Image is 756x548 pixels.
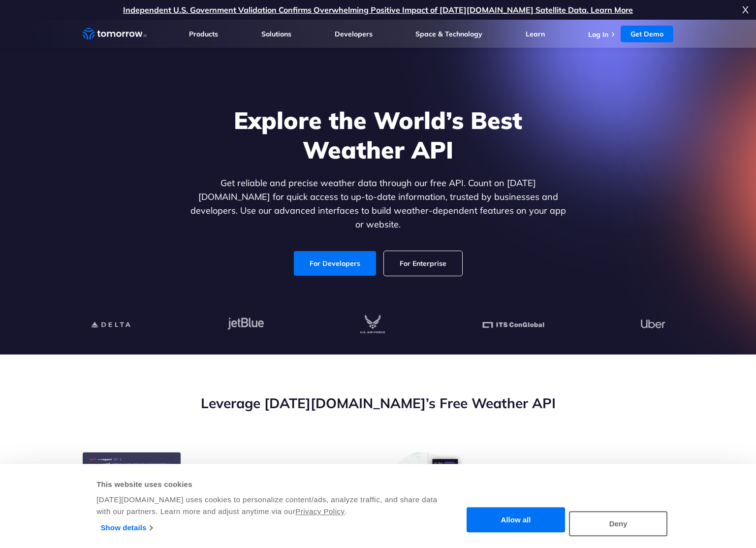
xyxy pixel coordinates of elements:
h2: Leverage [DATE][DOMAIN_NAME]’s Free Weather API [83,394,673,413]
a: Developers [335,30,373,38]
a: Learn [526,30,545,38]
a: Solutions [261,30,291,38]
div: This website uses cookies [96,479,439,490]
h1: Explore the World’s Best Weather API [188,105,568,164]
button: Allow all [467,508,565,533]
a: Log In [588,30,608,39]
p: Get reliable and precise weather data through our free API. Count on [DATE][DOMAIN_NAME] for quic... [188,176,568,231]
a: Get Demo [621,26,673,42]
a: For Developers [294,251,376,276]
a: Space & Technology [415,30,482,38]
button: Deny [569,511,667,536]
a: Home link [83,27,147,41]
a: Independent U.S. Government Validation Confirms Overwhelming Positive Impact of [DATE][DOMAIN_NAM... [123,5,633,15]
a: For Enterprise [384,251,462,276]
a: Show details [101,520,153,535]
a: Products [189,30,218,38]
a: Privacy Policy [295,507,345,516]
div: [DATE][DOMAIN_NAME] uses cookies to personalize content/ads, analyze traffic, and share data with... [96,494,439,517]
